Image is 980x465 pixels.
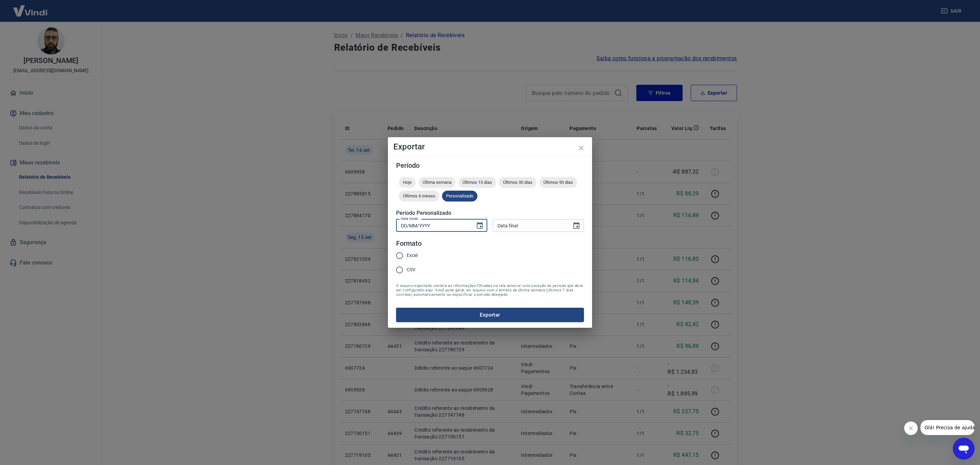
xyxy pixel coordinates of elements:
span: CSV [407,266,415,273]
div: Últimos 6 meses [399,191,439,202]
span: Excel [407,252,418,259]
span: Últimos 30 dias [499,180,537,185]
button: Choose date [473,219,487,233]
span: Hoje [399,180,416,185]
span: Últimos 6 meses [399,193,439,198]
button: Exportar [396,308,584,322]
input: DD/MM/YYYY [493,219,567,232]
button: close [573,140,589,156]
span: Última semana [419,180,456,185]
div: Últimos 90 dias [539,177,577,188]
legend: Formato [396,239,422,248]
span: Últimos 90 dias [539,180,577,185]
div: Últimos 30 dias [499,177,537,188]
div: Últimos 15 dias [458,177,496,188]
div: Última semana [419,177,456,188]
h5: Período Personalizado [396,210,584,217]
iframe: Mensagem da empresa [920,420,975,435]
div: Hoje [399,177,416,188]
iframe: Fechar mensagem [904,421,918,435]
input: DD/MM/YYYY [396,219,470,232]
h5: Período [396,162,584,169]
span: Olá! Precisa de ajuda? [4,5,57,10]
h4: Exportar [393,143,587,151]
div: Personalizado [442,191,477,202]
label: Data inicial [401,216,418,221]
iframe: Botão para abrir a janela de mensagens [953,438,975,460]
span: O arquivo exportado conterá as informações filtradas na tela anterior com exceção do período que ... [396,284,584,297]
span: Personalizado [442,193,477,198]
button: Choose date [570,219,583,233]
span: Últimos 15 dias [458,180,496,185]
